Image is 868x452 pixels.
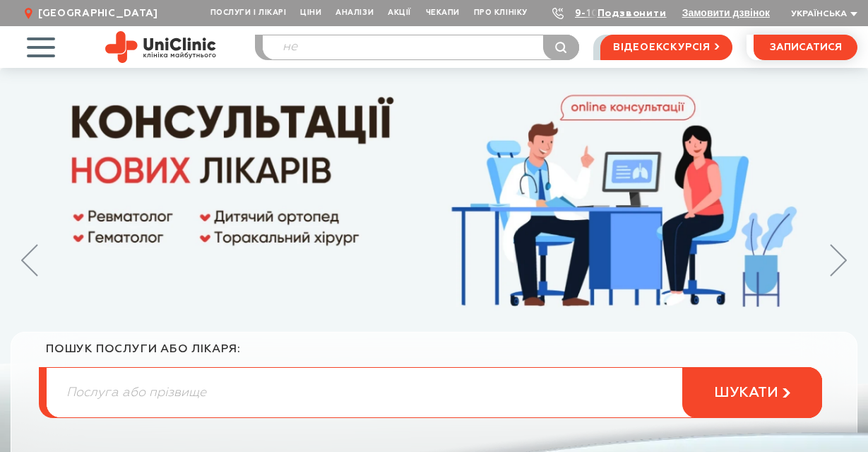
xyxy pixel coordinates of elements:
div: пошук послуги або лікаря: [46,342,822,367]
button: шукати [682,367,822,418]
a: Подзвонити [598,8,667,18]
span: відеоекскурсія [613,35,711,59]
span: Українська [791,10,847,18]
span: [GEOGRAPHIC_DATA] [38,7,158,20]
button: Українська [787,9,857,20]
button: записатися [754,35,857,60]
span: шукати [714,384,778,402]
a: 9-103 [575,8,606,18]
span: записатися [770,42,842,52]
a: відеоекскурсія [600,35,732,60]
input: Послуга або прізвище [47,368,821,417]
input: Послуга або прізвище [263,35,578,59]
img: Uniclinic [105,31,216,63]
button: Замовити дзвінок [682,7,770,18]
